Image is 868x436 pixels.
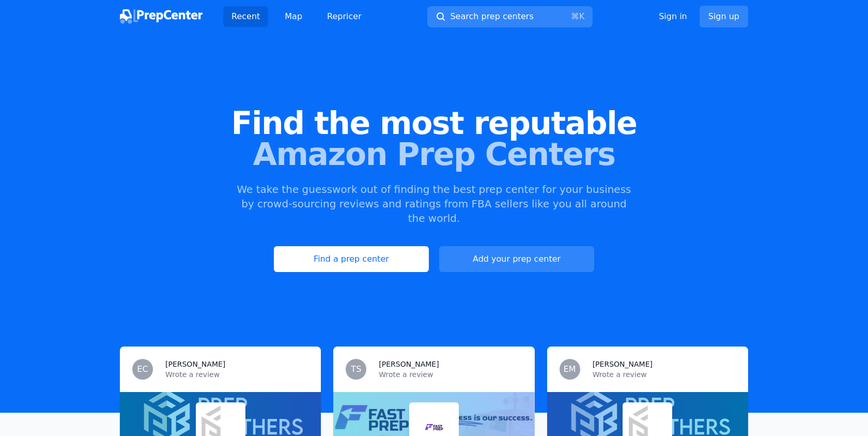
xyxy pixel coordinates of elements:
p: Wrote a review [593,369,736,380]
a: Sign up [700,6,748,27]
span: TS [351,365,361,373]
img: PrepCenter [120,9,203,24]
a: Map [276,6,311,27]
h3: [PERSON_NAME] [165,359,225,369]
span: Search prep centers [450,10,533,23]
a: Repricer [319,6,370,27]
p: Wrote a review [379,369,522,380]
span: Amazon Prep Centers [17,139,851,170]
a: Find a prep center [274,246,429,272]
kbd: ⌘ [571,11,579,21]
span: EC [137,365,148,373]
a: Sign in [659,10,687,23]
span: Find the most reputable [17,108,851,139]
h3: [PERSON_NAME] [379,359,439,369]
a: Add your prep center [439,246,594,272]
p: Wrote a review [165,369,308,380]
h3: [PERSON_NAME] [593,359,653,369]
kbd: K [579,11,585,21]
a: Recent [223,6,268,27]
span: EM [564,365,576,373]
button: Search prep centers⌘K [427,6,593,27]
p: We take the guesswork out of finding the best prep center for your business by crowd-sourcing rev... [236,182,632,225]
